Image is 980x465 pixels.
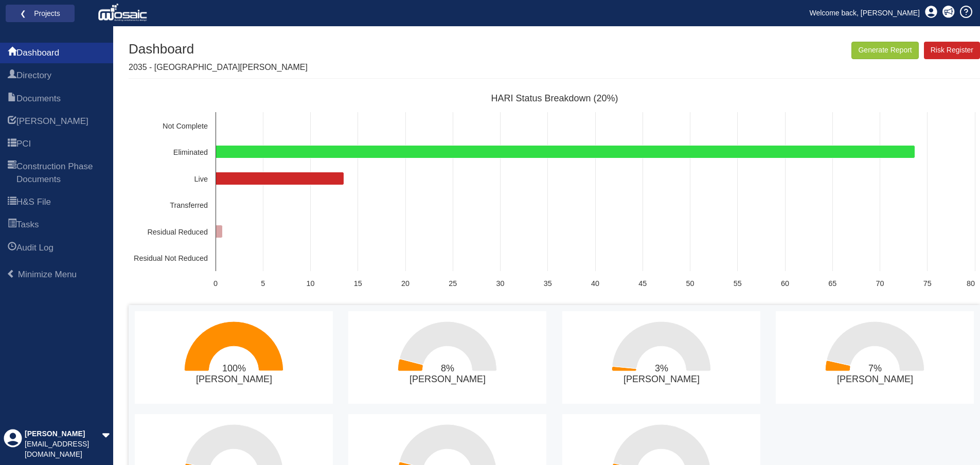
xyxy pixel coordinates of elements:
text: 50 [686,279,694,288]
text: 30 [496,279,504,288]
text: 25 [449,279,457,288]
text: Residual Reduced [147,228,208,236]
svg: 7%​Tara Buet [776,311,974,404]
div: [PERSON_NAME] [25,429,102,439]
text: 75 [923,279,932,288]
span: Documents [8,93,16,105]
span: HARI [8,116,16,128]
text: 45 [638,279,647,288]
span: H&S File [8,196,16,209]
svg: HARI Status Breakdown (20%) [129,89,980,295]
div: Profile [4,429,22,460]
span: Tasks [16,219,39,231]
text: Eliminated [173,148,208,156]
span: HARI [16,115,88,128]
span: PCI [8,138,16,151]
span: Tasks [8,219,16,231]
span: Minimize Menu [7,270,15,278]
h1: Dashboard [129,42,308,57]
text: 35 [544,279,552,288]
text: Residual Not Reduced [134,254,208,262]
text: 7% [PERSON_NAME] [837,363,913,385]
text: 20 [401,279,409,288]
a: ❮ Projects [12,7,68,20]
text: 40 [591,279,599,288]
text: HARI Status Breakdown (20%) [491,93,618,103]
span: Construction Phase Documents [16,160,105,186]
button: Generate Report [851,42,918,59]
text: 8% [PERSON_NAME] [409,363,486,385]
text: 100% [PERSON_NAME] [196,363,272,385]
span: Audit Log [8,242,16,255]
span: H&S File [16,196,51,208]
span: Documents [16,93,61,105]
div: [EMAIL_ADDRESS][DOMAIN_NAME] [25,439,102,460]
text: 60 [781,279,789,288]
span: Directory [8,70,16,82]
a: Welcome back, [PERSON_NAME] [802,5,928,21]
iframe: Chat [936,419,972,457]
svg: 8%​Daniel Wu [348,311,546,404]
span: Construction Phase Documents [8,161,16,186]
span: Dashboard [16,47,59,59]
text: 3% [PERSON_NAME] [623,363,699,385]
text: Not Complete [163,122,208,130]
span: PCI [16,138,31,150]
text: 80 [967,279,975,288]
text: 15 [354,279,362,288]
text: 5 [261,279,265,288]
text: 65 [828,279,836,288]
text: Live [194,175,208,183]
span: Audit Log [16,242,54,254]
img: logo_white.png [98,3,150,23]
text: Transferred [170,201,208,209]
text: 55 [734,279,742,288]
svg: 100%​John Harding [135,311,333,404]
span: Dashboard [8,47,16,60]
svg: 3%​Mike Wilkins [562,311,760,404]
a: Risk Register [924,42,980,59]
text: 0 [213,279,218,288]
p: 2035 - [GEOGRAPHIC_DATA][PERSON_NAME] [129,62,308,74]
text: 70 [876,279,884,288]
text: 10 [306,279,314,288]
span: Directory [16,69,51,82]
span: Minimize Menu [18,270,77,279]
